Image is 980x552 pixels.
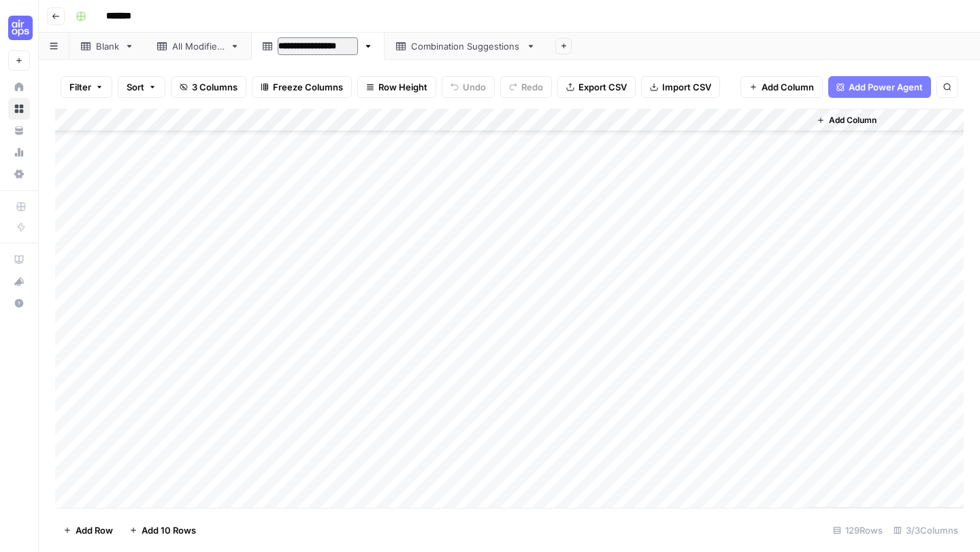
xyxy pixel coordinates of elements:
button: Add Row [55,519,121,541]
span: Filter [69,80,91,94]
span: Redo [521,80,543,94]
a: Usage [8,141,30,163]
button: Workspace: Cohort 5 [8,11,30,45]
a: Combination Suggestions [385,33,547,60]
img: Cohort 5 Logo [8,16,33,40]
button: Undo [442,76,495,98]
a: AirOps Academy [8,249,30,271]
a: Home [8,76,30,98]
span: Import CSV [662,80,711,94]
button: Add Column [811,111,882,129]
a: Blank [69,33,146,60]
div: All Modifiers [172,39,225,53]
a: Browse [8,98,30,120]
button: Add 10 Rows [121,519,204,541]
button: Export CSV [557,76,636,98]
span: Row Height [378,80,427,94]
button: Freeze Columns [252,76,352,98]
span: Sort [127,80,144,94]
span: Export CSV [578,80,627,94]
div: 3/3 Columns [888,519,964,541]
button: Redo [500,76,552,98]
span: Add 10 Rows [142,523,196,537]
button: Help + Support [8,292,30,314]
div: What's new? [9,271,29,292]
button: Row Height [357,76,436,98]
button: What's new? [8,271,30,292]
span: Add Column [762,80,814,94]
button: Filter [61,76,112,98]
span: Undo [463,80,486,94]
span: Add Column [829,114,877,126]
button: Import CSV [641,76,720,98]
div: Combination Suggestions [411,39,521,53]
button: Sort [118,76,165,98]
button: Add Column [740,76,823,98]
span: 3 Columns [192,80,238,94]
span: Add Power Agent [849,80,923,94]
a: All Modifiers [146,33,251,60]
span: Add Row [76,523,113,537]
button: 3 Columns [171,76,246,98]
button: Add Power Agent [828,76,931,98]
a: Settings [8,163,30,185]
div: 129 Rows [828,519,888,541]
div: Blank [96,39,119,53]
a: Your Data [8,120,30,141]
span: Freeze Columns [273,80,343,94]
